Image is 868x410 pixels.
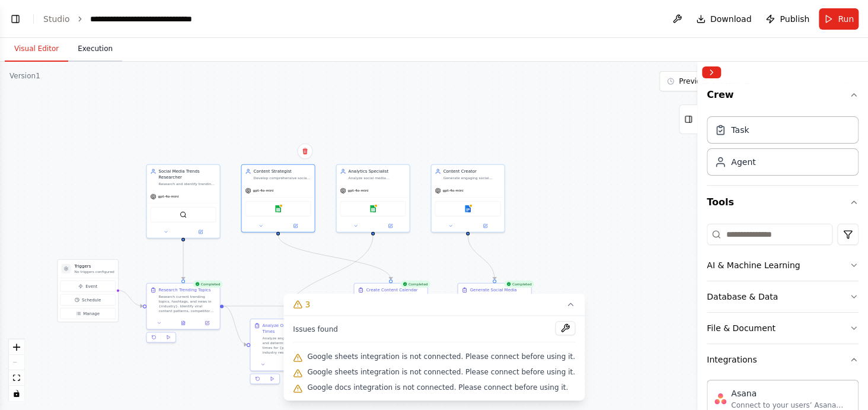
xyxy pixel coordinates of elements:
div: TriggersNo triggers configuredEventScheduleManage [57,259,118,322]
div: Social Media Trends ResearcherResearch and identify trending topics, hashtags, and content ideas ... [146,164,220,239]
img: SerperDevTool [180,211,187,218]
g: Edge from 4189391d-2048-4578-9bf5-b50c5f4ebd02 to fed78202-f461-4aff-8087-c9b24ad3af68 [224,303,247,348]
span: Download [710,13,752,25]
div: Content Strategist [253,169,311,174]
div: Content StrategistDevelop comprehensive social media content strategies based on trending topics,... [241,164,315,233]
span: Previous executions [679,77,749,86]
div: Generate engaging social media content including captions, posts, and content ideas tailored for ... [443,176,500,180]
div: Database & Data [707,291,778,303]
div: Agent [731,156,755,168]
div: Research current trending topics, hashtags, and news in {industry}. Identify viral content patter... [158,294,216,313]
span: gpt-4o-mini [253,188,273,193]
div: Analyze Optimal Posting Times [262,323,320,335]
button: Database & Data [707,281,859,312]
div: Task [731,124,749,136]
button: Open in side panel [374,223,407,230]
span: Google sheets integration is not connected. Please connect before using it. [307,367,575,377]
button: Run [819,8,859,30]
button: File & Document [707,313,859,344]
a: Studio [43,14,70,24]
button: Open in side panel [468,223,502,230]
h3: Triggers [74,263,114,269]
g: Edge from 0425d66e-3ea2-481a-becd-8b98dd3fac43 to 4189391d-2048-4578-9bf5-b50c5f4ebd02 [180,241,186,279]
span: 3 [305,298,310,310]
button: 3 [283,294,585,316]
p: No triggers configured [74,269,114,274]
div: Analyze engagement patterns and determine optimal posting times for {platforms} based on industry... [262,336,320,355]
img: Google docs [464,205,471,212]
span: Run [838,13,854,25]
button: Open in side panel [184,228,218,236]
g: Edge from e299c941-33e9-46c6-b956-2e82d26f35e3 to 0971f978-0fbf-48a5-b294-8ca1de8ab52a [275,235,394,279]
g: Edge from 342ae238-949f-49d6-8e2f-5ebb01df5b46 to 747c6ee9-b773-4fa5-9148-8b99d8a1d8fc [465,235,497,279]
div: Research and identify trending topics, hashtags, and content ideas in {industry} to inform social... [158,182,216,186]
img: Asana [714,393,726,405]
button: Execution [68,37,122,62]
button: AI & Machine Learning [707,250,859,281]
div: CompletedResearch Trending TopicsResearch current trending topics, hashtags, and news in {industr... [146,283,220,345]
div: Crew [707,112,859,185]
g: Edge from 4189391d-2048-4578-9bf5-b50c5f4ebd02 to 0971f978-0fbf-48a5-b294-8ca1de8ab52a [224,303,350,309]
div: React Flow controls [9,339,24,401]
button: Tools [707,186,859,219]
div: Content Creator [443,169,500,174]
g: Edge from 05a84ede-6aee-4f4a-b4af-a1781a42b9eb to fed78202-f461-4aff-8087-c9b24ad3af68 [284,235,376,315]
button: zoom in [9,339,24,355]
div: CompletedCreate Content CalendarDevelop a comprehensive 30-day social media content calendar inco... [353,283,427,345]
button: Integrations [707,344,859,375]
span: Manage [83,310,100,316]
span: Google sheets integration is not connected. Please connect before using it. [307,352,575,361]
img: Google sheets [369,205,376,212]
span: Schedule [82,297,101,303]
button: Publish [761,8,814,30]
nav: breadcrumb [43,13,237,25]
div: Develop comprehensive social media content strategies based on trending topics, optimal posting t... [253,176,311,180]
div: Completed [504,281,534,288]
button: Show left sidebar [7,11,24,27]
div: CompletedGenerate Social Media ContentCreate engaging, platform-specific social media posts based... [457,283,531,351]
div: File & Document [707,322,776,334]
span: gpt-4o-mini [158,194,178,199]
div: Analytics SpecialistAnalyze social media performance metrics, engagement data, and optimal postin... [336,164,410,233]
button: Toggle Sidebar [693,62,702,410]
span: Publish [780,13,809,25]
span: gpt-4o-mini [442,188,463,193]
button: Crew [707,83,859,112]
span: Google docs integration is not connected. Please connect before using it. [307,383,568,392]
button: Collapse right sidebar [702,66,721,78]
button: toggle interactivity [9,386,24,401]
div: Create Content Calendar [366,287,417,293]
div: Integrations [707,354,757,365]
button: Open in side panel [197,319,217,326]
div: Content CreatorGenerate engaging social media content including captions, posts, and content idea... [430,164,505,233]
img: Google sheets [275,205,282,212]
div: CompletedAnalyze Optimal Posting TimesAnalyze engagement patterns and determine optimal posting t... [250,319,324,387]
div: Version 1 [9,71,40,81]
button: fit view [9,370,24,386]
div: Generate Social Media Content [470,287,527,299]
button: Schedule [60,294,115,306]
div: Social Media Trends Researcher [158,169,216,180]
div: Asana [731,387,851,399]
div: AI & Machine Learning [707,259,800,271]
button: Delete node [297,144,312,159]
button: View output [171,319,196,326]
button: Event [60,281,115,292]
button: Open in side panel [279,223,312,230]
div: Analytics Specialist [348,169,406,174]
button: Visual Editor [5,37,68,62]
button: Download [691,8,757,30]
span: gpt-4o-mini [347,188,368,193]
div: Research Trending Topics [158,287,210,293]
div: Completed [193,281,223,288]
button: Previous executions [659,71,802,91]
span: Event [85,283,97,289]
div: Analyze social media performance metrics, engagement data, and optimal posting times for {platfor... [348,176,406,180]
g: Edge from triggers to 4189391d-2048-4578-9bf5-b50c5f4ebd02 [117,287,143,309]
div: Connect to your users’ Asana accounts [731,401,851,410]
button: View output [275,361,299,368]
div: Completed [400,281,430,288]
span: Issues found [293,325,338,334]
button: Manage [60,308,115,319]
